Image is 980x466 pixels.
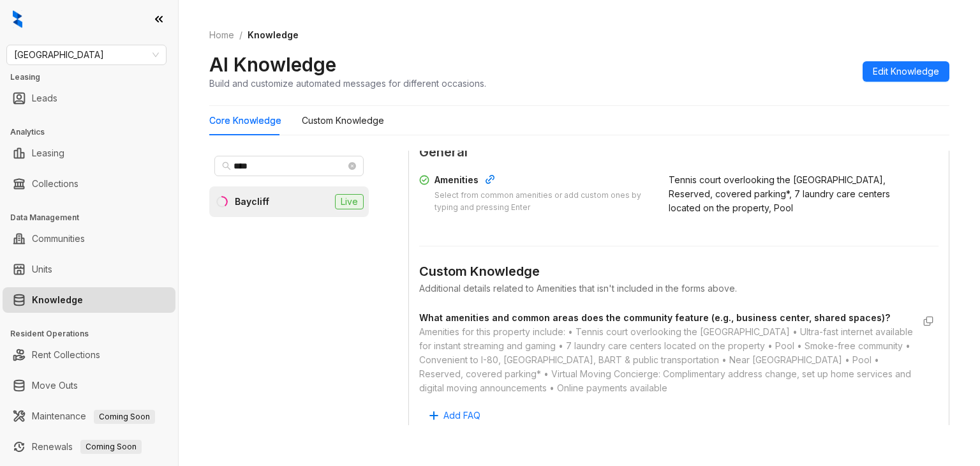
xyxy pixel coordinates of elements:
a: Units [32,257,52,282]
span: General [419,142,939,162]
img: logo [13,10,22,28]
a: Knowledge [32,287,83,313]
div: Amenities [434,173,653,190]
a: Home [207,28,237,42]
span: Fairfield [14,45,159,64]
span: Edit Knowledge [873,64,939,79]
h2: AI Knowledge [209,52,336,77]
li: Leads [3,86,175,111]
button: Edit Knowledge [863,61,949,82]
strong: What amenities and common areas does the community feature (e.g., business center, shared spaces)? [419,312,890,323]
a: Collections [32,171,78,197]
h3: Analytics [10,126,178,138]
a: Rent Collections [32,342,100,368]
li: Knowledge [3,287,175,313]
h3: Leasing [10,71,178,83]
span: Coming Soon [80,440,142,454]
span: Tennis court overlooking the [GEOGRAPHIC_DATA], Reserved, covered parking*, 7 laundry care center... [669,174,890,213]
a: Leasing [32,140,64,166]
span: Coming Soon [94,410,155,424]
li: / [239,28,242,42]
h3: Resident Operations [10,328,178,340]
span: search [222,162,231,170]
li: Maintenance [3,403,175,429]
li: Leasing [3,140,175,166]
button: Add FAQ [419,405,491,426]
li: Rent Collections [3,342,175,368]
span: close-circle [348,162,356,170]
a: Leads [32,86,57,111]
a: RenewalsComing Soon [32,434,142,460]
span: Knowledge [248,29,299,40]
a: Communities [32,226,85,252]
div: Baycliff [235,195,269,209]
div: Core Knowledge [209,114,281,128]
div: Custom Knowledge [419,262,939,282]
li: Collections [3,171,175,197]
span: Live [335,194,364,209]
li: Renewals [3,434,175,460]
span: Add FAQ [443,409,480,423]
li: Communities [3,226,175,252]
div: Custom Knowledge [302,114,384,128]
div: Select from common amenities or add custom ones by typing and pressing Enter [434,190,653,214]
div: Amenities for this property include: • Tennis court overlooking the [GEOGRAPHIC_DATA] • Ultra-fas... [419,325,913,395]
li: Units [3,257,175,282]
li: Move Outs [3,373,175,398]
a: Move Outs [32,373,78,398]
div: Build and customize automated messages for different occasions. [209,77,486,90]
h3: Data Management [10,212,178,223]
div: Additional details related to Amenities that isn't included in the forms above. [419,282,939,296]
